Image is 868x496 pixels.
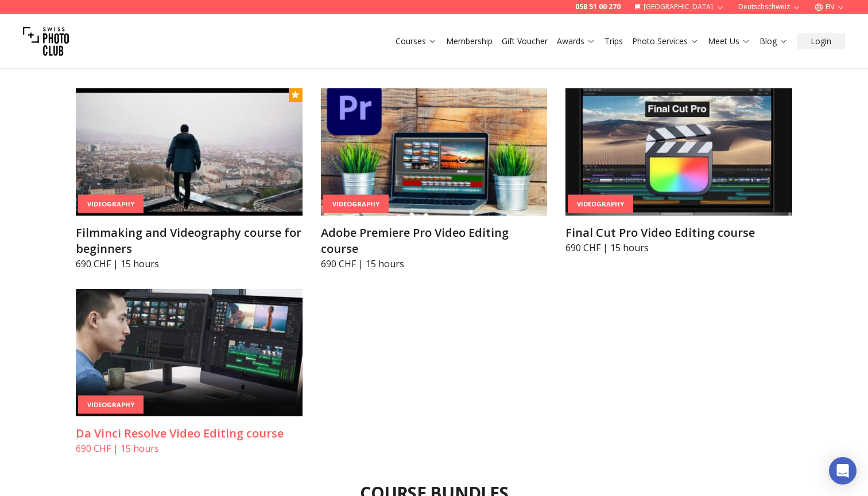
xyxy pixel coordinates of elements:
img: Final Cut Pro Video Editing course [565,88,792,216]
a: Blog [759,36,788,47]
img: Filmmaking and Videography course for beginners [76,88,303,216]
a: Final Cut Pro Video Editing courseVideographyFinal Cut Pro Video Editing course690 CHF | 15 hours [565,88,792,255]
a: Filmmaking and Videography course for beginnersVideographyFilmmaking and Videography course for b... [76,88,303,271]
a: Awards [557,36,595,47]
a: Trips [604,36,623,47]
button: Awards [552,33,600,49]
div: Open Intercom Messenger [829,457,857,485]
a: Photo Services [632,36,699,47]
button: Blog [755,33,792,49]
div: Videography [78,395,144,414]
a: Courses [396,36,437,47]
a: Adobe Premiere Pro Video Editing courseVideographyAdobe Premiere Pro Video Editing course690 CHF ... [321,88,548,271]
a: Gift Voucher [502,36,548,47]
p: 690 CHF | 15 hours [76,257,303,271]
div: Videography [323,194,389,213]
img: Da Vinci Resolve Video Editing course [76,289,303,416]
a: Meet Us [708,36,750,47]
div: Videography [568,194,633,213]
img: Swiss photo club [23,18,69,64]
img: Adobe Premiere Pro Video Editing course [321,88,548,216]
button: Gift Voucher [497,33,552,49]
p: 690 CHF | 15 hours [321,257,548,271]
button: Login [797,33,845,49]
div: Videography [78,194,144,213]
h3: Final Cut Pro Video Editing course [565,225,792,241]
p: 690 CHF | 15 hours [76,442,303,455]
a: Membership [446,36,493,47]
button: Membership [441,33,497,49]
button: Courses [391,33,441,49]
button: Meet Us [703,33,755,49]
h3: Filmmaking and Videography course for beginners [76,225,303,257]
button: Photo Services [627,33,703,49]
p: 690 CHF | 15 hours [565,241,792,255]
a: Da Vinci Resolve Video Editing courseVideographyDa Vinci Resolve Video Editing course690 CHF | 15... [76,289,303,455]
h3: Da Vinci Resolve Video Editing course [76,425,303,442]
a: 058 51 00 270 [575,2,621,11]
button: Trips [600,33,627,49]
h3: Adobe Premiere Pro Video Editing course [321,225,548,257]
